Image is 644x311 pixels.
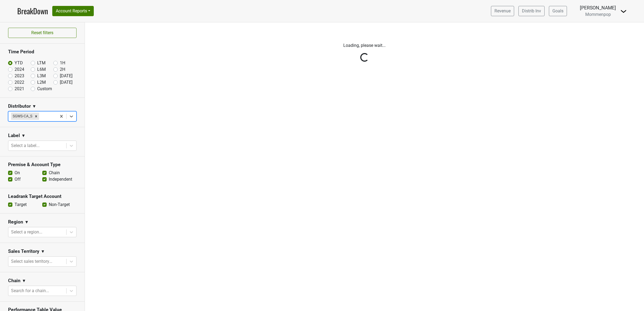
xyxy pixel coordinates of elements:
a: Goals [549,6,567,16]
a: Distrib Inv [518,6,545,16]
p: Loading, please wait... [215,42,514,49]
img: Dropdown Menu [620,8,627,15]
div: [PERSON_NAME] [580,4,616,11]
a: Revenue [491,6,514,16]
a: BreakDown [17,5,48,17]
button: Account Reports [52,6,94,16]
span: Mommenpop [585,12,611,17]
